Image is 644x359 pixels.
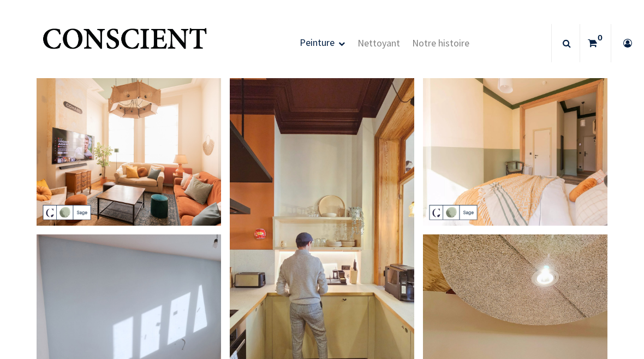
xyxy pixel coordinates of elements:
[412,37,469,49] span: Notre histoire
[40,22,209,65] a: Logo of Conscient
[580,24,611,62] a: 0
[40,22,209,65] img: Conscient
[595,32,605,43] sup: 0
[37,78,221,226] img: peinture vert sauge
[300,36,335,49] span: Peinture
[423,78,607,226] img: peinture vert sauge
[357,37,400,49] span: Nettoyant
[294,23,351,63] a: Peinture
